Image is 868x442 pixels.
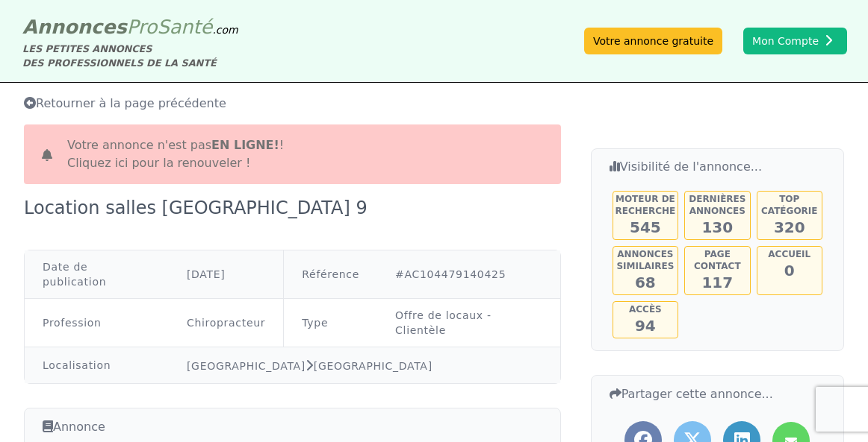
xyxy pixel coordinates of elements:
a: Cliquez ici pour la renouveler ! [67,156,250,170]
h5: Annonces similaires [615,248,676,272]
span: 117 [701,274,733,291]
td: Localisation [25,347,169,384]
span: 94 [635,317,656,335]
h3: Partager cette annonce... [610,385,825,403]
td: Référence [284,250,377,299]
span: 320 [774,218,805,236]
div: LES PETITES ANNONCES DES PROFESSIONNELS DE LA SANTÉ [22,42,238,70]
span: 68 [635,274,656,291]
span: Pro [127,16,158,38]
h5: Dernières annonces [686,193,748,217]
span: 545 [630,218,661,236]
h5: Top catégorie [759,193,820,217]
a: [GEOGRAPHIC_DATA] [314,360,433,372]
h5: Page contact [686,248,748,272]
div: Location salles [GEOGRAPHIC_DATA] 9 [24,196,376,220]
a: AnnoncesProSanté.com [22,16,238,38]
td: [DATE] [169,250,284,299]
a: Chiropracteur [187,317,265,329]
h5: Moteur de recherche [615,193,676,217]
span: 130 [701,218,733,236]
b: en ligne! [211,138,279,152]
h3: Annonce [43,417,542,436]
i: Retourner à la liste [24,97,36,109]
h3: Visibilité de l'annonce... [610,158,825,176]
a: Votre annonce gratuite [584,28,722,54]
span: Santé [157,16,212,38]
h5: Accueil [759,248,820,260]
td: Profession [25,299,169,347]
a: [GEOGRAPHIC_DATA] [187,360,306,372]
span: Retourner à la page précédente [24,96,226,110]
span: 0 [784,262,795,280]
button: Mon Compte [743,28,847,54]
a: Offre de locaux - Clientèle [395,309,492,336]
h5: Accès [615,303,676,315]
span: Annonces [22,16,127,38]
td: #AC104479140425 [377,250,560,299]
td: Date de publication [25,250,169,299]
span: .com [212,24,238,36]
td: Type [284,299,377,347]
span: Votre annonce n'est pas ! [67,136,284,172]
